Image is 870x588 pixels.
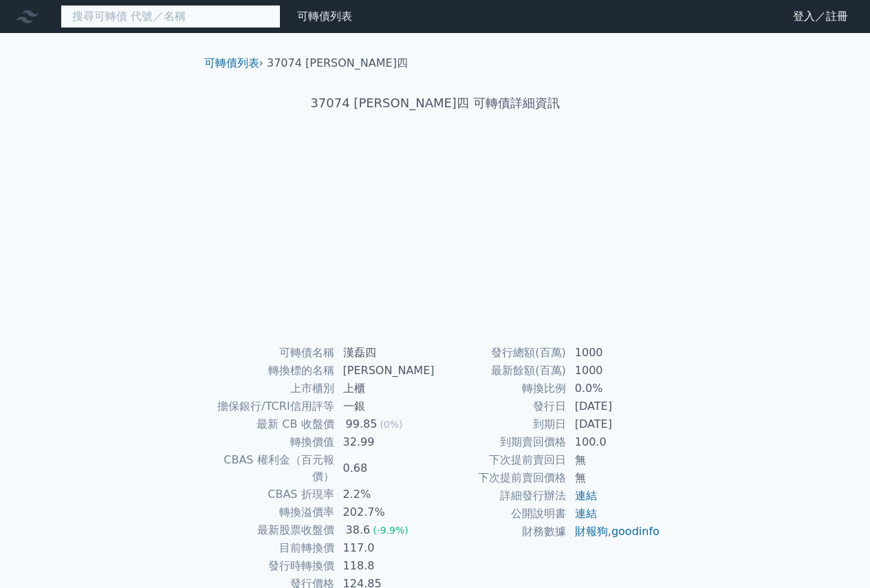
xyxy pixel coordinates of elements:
li: 37074 [PERSON_NAME]四 [267,55,408,72]
td: 下次提前賣回日 [435,451,567,469]
td: 轉換溢價率 [210,503,335,521]
td: 轉換標的名稱 [210,362,335,380]
a: 財報狗 [575,525,608,538]
div: 38.6 [343,522,373,538]
div: 99.85 [343,416,380,433]
td: 漢磊四 [335,344,435,362]
span: (0%) [380,419,402,430]
td: 公開說明書 [435,505,567,523]
h1: 37074 [PERSON_NAME]四 可轉債詳細資訊 [193,94,677,113]
td: 發行總額(百萬) [435,344,567,362]
span: (-9.9%) [373,525,409,536]
td: 100.0 [567,433,661,451]
td: 發行時轉換價 [210,557,335,575]
td: , [567,523,661,541]
a: goodinfo [611,525,660,538]
td: 下次提前賣回價格 [435,469,567,487]
td: [DATE] [567,398,661,415]
td: 117.0 [335,539,435,557]
td: 最新 CB 收盤價 [210,415,335,433]
td: 無 [567,469,661,487]
a: 可轉債列表 [204,56,259,69]
td: 最新股票收盤價 [210,521,335,539]
td: 2.2% [335,486,435,503]
td: 最新餘額(百萬) [435,362,567,380]
td: 到期日 [435,415,567,433]
td: 財務數據 [435,523,567,541]
td: 無 [567,451,661,469]
td: CBAS 折現率 [210,486,335,503]
td: 上市櫃別 [210,380,335,398]
td: 1000 [567,362,661,380]
td: 發行日 [435,398,567,415]
td: 轉換比例 [435,380,567,398]
td: 上櫃 [335,380,435,398]
td: 一銀 [335,398,435,415]
a: 連結 [575,507,597,520]
a: 可轉債列表 [297,10,352,23]
td: 0.68 [335,451,435,486]
td: 可轉債名稱 [210,344,335,362]
td: 轉換價值 [210,433,335,451]
input: 搜尋可轉債 代號／名稱 [61,5,281,28]
td: 到期賣回價格 [435,433,567,451]
td: 詳細發行辦法 [435,487,567,505]
td: [PERSON_NAME] [335,362,435,380]
td: 擔保銀行/TCRI信用評等 [210,398,335,415]
li: › [204,55,263,72]
td: 202.7% [335,503,435,521]
td: 目前轉換價 [210,539,335,557]
td: [DATE] [567,415,661,433]
td: 118.8 [335,557,435,575]
td: 32.99 [335,433,435,451]
td: CBAS 權利金（百元報價） [210,451,335,486]
a: 連結 [575,489,597,502]
a: 登入／註冊 [782,6,859,28]
td: 1000 [567,344,661,362]
td: 0.0% [567,380,661,398]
